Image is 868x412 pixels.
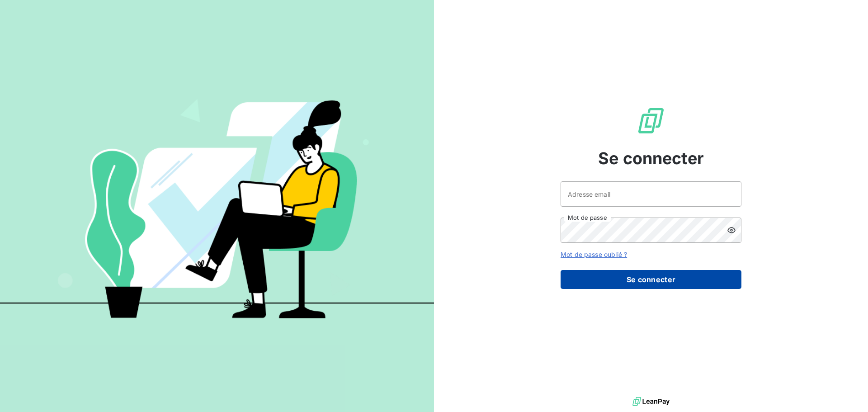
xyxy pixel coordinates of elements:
[598,146,704,170] span: Se connecter
[632,395,670,408] img: logo
[561,270,741,289] button: Se connecter
[637,106,665,135] img: Logo LeanPay
[561,251,627,258] a: Mot de passe oublié ?
[561,181,741,207] input: placeholder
